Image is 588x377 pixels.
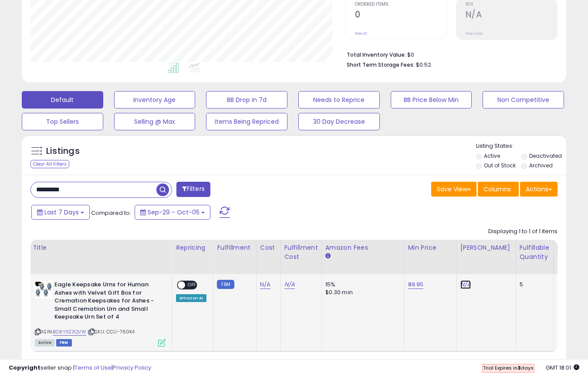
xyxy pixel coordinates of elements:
[113,363,151,372] a: Privacy Policy
[53,328,86,336] a: B08YXZ3QVW
[31,205,90,220] button: Last 7 Days
[176,243,210,252] div: Repricing
[91,209,131,217] span: Compared to:
[30,160,69,168] div: Clear All Filters
[408,243,453,252] div: Min Price
[483,91,564,109] button: Non Competitive
[325,252,331,260] small: Amazon Fees.
[22,113,103,130] button: Top Sellers
[260,280,270,289] a: N/A
[33,243,169,252] div: Title
[483,364,534,371] span: Trial Expires in days
[529,152,562,160] label: Deactivated
[217,243,252,252] div: Fulfillment
[298,113,380,130] button: 30 Day Decrease
[520,281,547,289] div: 5
[135,205,210,220] button: Sep-29 - Oct-05
[488,228,558,236] div: Displaying 1 to 1 of 1 items
[35,339,55,346] span: All listings currently available for purchase on Amazon
[9,364,151,372] div: seller snap | |
[460,243,512,252] div: [PERSON_NAME]
[460,280,471,289] a: N/A
[416,61,431,69] span: $0.52
[35,281,52,298] img: 51ba2Ib4W1L._SL40_.jpg
[22,91,103,109] button: Default
[260,243,277,252] div: Cost
[284,280,295,289] a: N/A
[520,182,558,197] button: Actions
[44,208,79,217] span: Last 7 Days
[206,91,287,109] button: BB Drop in 7d
[56,339,72,346] span: FBM
[546,363,579,372] span: 2025-10-13 18:01 GMT
[529,162,553,169] label: Archived
[431,182,476,197] button: Save View
[520,243,550,262] div: Fulfillable Quantity
[284,243,318,262] div: Fulfillment Cost
[325,243,401,252] div: Amazon Fees
[88,328,135,335] span: | SKU: CCU-760K4
[347,51,406,58] b: Total Inventory Value:
[176,294,206,302] div: Amazon AI
[484,162,516,169] label: Out of Stock
[325,289,398,296] div: $0.30 min
[325,281,398,289] div: 15%
[391,91,472,109] button: BB Price Below Min
[408,280,424,289] a: 89.95
[298,91,380,109] button: Needs to Reprice
[476,142,567,150] p: Listing States:
[148,208,199,217] span: Sep-29 - Oct-05
[347,49,551,59] li: $0
[466,31,483,36] small: Prev: N/A
[478,182,519,197] button: Columns
[355,2,446,7] span: Ordered Items
[176,182,210,197] button: Filters
[484,152,500,160] label: Active
[46,145,80,157] h5: Listings
[74,363,112,372] a: Terms of Use
[114,113,196,130] button: Selling @ Max
[466,2,557,7] span: ROI
[483,185,511,194] span: Columns
[217,280,234,289] small: FBM
[466,10,557,21] h2: N/A
[517,364,521,371] b: 3
[206,113,287,130] button: Items Being Repriced
[185,282,199,289] span: OFF
[355,31,367,36] small: Prev: 0
[114,91,196,109] button: Inventory Age
[35,281,166,345] div: ASIN:
[54,281,160,323] b: Eagle Keepsake Urns for Human Ashes with Velvet Gift Box for Cremation Keepsakes for Ashes - Smal...
[355,10,446,21] h2: 0
[9,363,41,372] strong: Copyright
[347,61,415,68] b: Short Term Storage Fees:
